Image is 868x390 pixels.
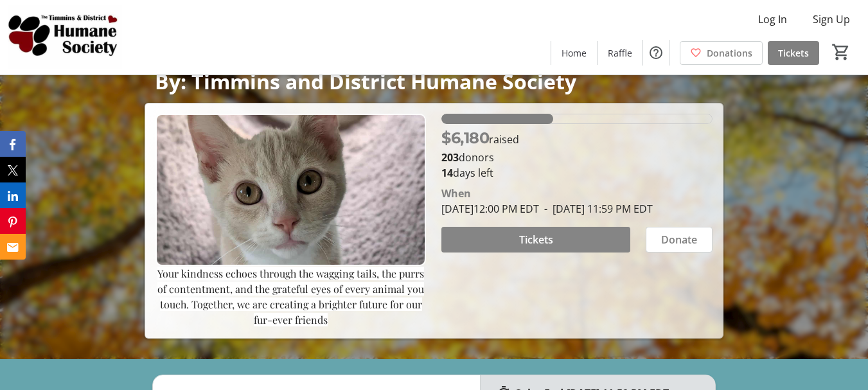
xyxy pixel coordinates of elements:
[661,232,697,247] span: Donate
[778,46,809,60] span: Tickets
[758,12,787,27] span: Log In
[813,12,850,27] span: Sign Up
[646,227,713,253] button: Donate
[802,9,860,30] button: Sign Up
[441,166,453,180] span: 14
[155,70,713,93] p: By: Timmins and District Humane Society
[829,40,853,64] button: Cart
[748,9,797,30] button: Log In
[608,46,632,60] span: Raffle
[562,46,587,60] span: Home
[155,114,426,266] img: Campaign CTA Media Photo
[441,186,471,201] div: When
[441,227,630,253] button: Tickets
[441,150,712,165] p: donors
[441,165,712,181] p: days left
[539,202,553,216] span: -
[157,267,424,326] span: Your kindness echoes through the wagging tails, the purrs of contentment, and the grateful eyes o...
[598,41,642,65] a: Raffle
[680,41,763,65] a: Donations
[441,127,519,150] p: raised
[8,5,122,69] img: Timmins and District Humane Society's Logo
[768,41,819,65] a: Tickets
[643,40,669,66] button: Help
[441,129,489,147] span: $6,180
[441,202,539,216] span: [DATE] 12:00 PM EDT
[441,114,712,124] div: 41.199999999999996% of fundraising goal reached
[441,150,459,164] b: 203
[551,41,597,65] a: Home
[707,46,752,60] span: Donations
[519,232,553,247] span: Tickets
[539,202,653,216] span: [DATE] 11:59 PM EDT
